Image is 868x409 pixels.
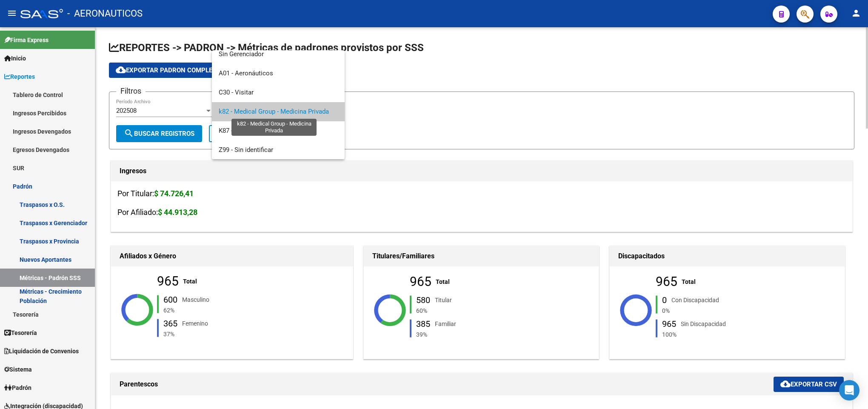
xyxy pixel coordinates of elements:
[219,108,329,115] span: k82 - Medical Group - Medicina Privada
[219,89,254,96] span: C30 - Visitar
[219,127,270,134] span: K87 - ASIS SALUD
[219,50,264,58] span: Sin Gerenciador
[219,146,273,154] span: Z99 - Sin identificar
[219,69,273,77] span: A01 - Aeronáuticos
[839,380,859,400] div: Open Intercom Messenger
